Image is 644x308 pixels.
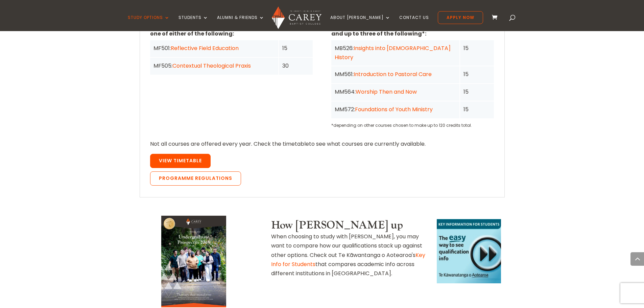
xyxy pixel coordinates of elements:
[437,219,501,283] a: Image
[271,219,430,278] div: When choosing to study with [PERSON_NAME], you may want to compare how our qualifications stack u...
[335,44,456,62] div: MB526:
[335,87,456,96] div: MM564:
[271,251,425,268] a: Key Info for Students
[354,70,432,78] a: Introduction to Pastoral Care
[335,70,456,79] div: MM561:
[282,61,309,70] div: 30
[331,29,494,38] p: and up to three of the following*:
[172,62,251,70] a: Contextual Theological Praxis
[150,154,211,168] a: View Timetable
[330,15,390,31] a: About [PERSON_NAME]
[335,105,456,114] div: MM572:
[272,6,321,29] img: Carey Baptist College
[356,88,417,96] a: Worship Then and Now
[271,219,430,232] h3: How [PERSON_NAME] up
[463,70,491,79] div: 15
[161,216,226,308] img: Undergraduate Prospectus Cover 2025
[171,44,239,52] a: Reflective Field Education
[463,44,491,53] div: 15
[355,105,433,113] a: Foundations of Youth Ministry
[331,121,494,130] p: *depending on other courses chosen to make up to 120 credits total.
[150,171,241,186] a: Programme Regulations
[153,44,275,53] div: MF501:
[217,15,264,31] a: Alumni & Friends
[150,29,313,38] p: one of either of the following:
[438,11,483,24] a: Apply Now
[399,15,429,31] a: Contact Us
[463,105,491,114] div: 15
[309,140,426,148] span: to see what courses are currently available.
[463,87,491,96] div: 15
[153,61,275,70] div: MF505:
[335,44,451,61] a: Insights into [DEMOGRAPHIC_DATA] History
[128,15,170,31] a: Study Options
[178,15,208,31] a: Students
[282,44,309,53] div: 15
